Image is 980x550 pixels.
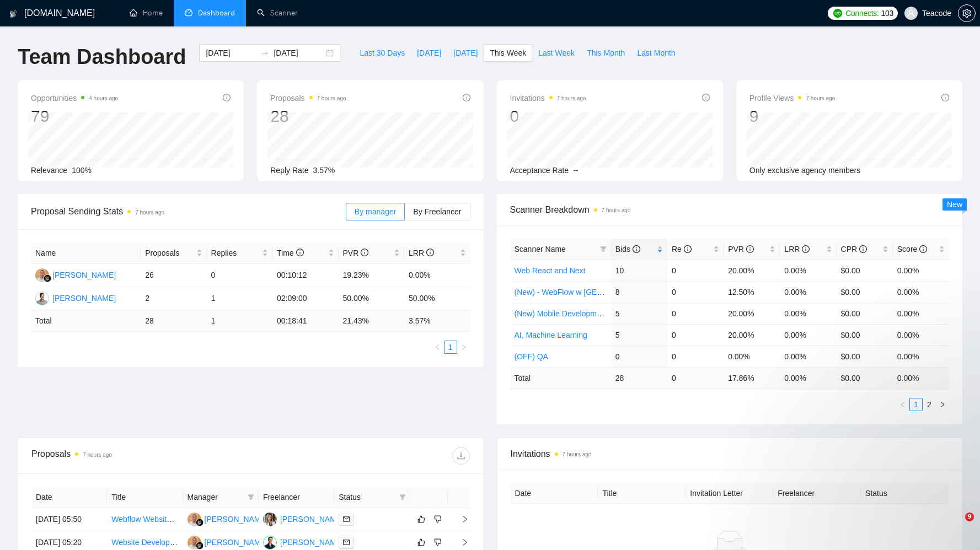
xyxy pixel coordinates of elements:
a: 2 [923,398,935,411]
td: 0.00 % [780,367,836,389]
span: dislike [434,515,442,524]
span: info-circle [223,94,231,101]
th: Date [31,487,107,508]
a: Website Development for Voice AI SaaS Landing Page [111,538,299,547]
th: Name [31,242,141,264]
span: [DATE] [417,47,441,59]
span: LRR [409,249,434,257]
time: 4 hours ago [89,95,118,101]
span: Invitations [510,91,586,105]
span: Reply Rate [270,166,308,175]
span: Last Week [538,47,575,59]
div: 9 [749,106,836,127]
a: Webflow Website Builder [111,515,197,524]
a: KS[PERSON_NAME] [263,514,344,523]
span: Proposals [145,247,194,259]
img: upwork-logo.png [833,9,842,18]
span: 100% [72,166,92,175]
td: $0.00 [837,260,893,281]
span: info-circle [746,245,754,253]
input: Start date [206,47,256,59]
a: AI, Machine Learning [515,331,587,339]
span: to [260,48,269,57]
span: By manager [355,207,396,216]
span: right [452,515,469,523]
th: Title [107,487,183,508]
a: Web React and Next [515,266,586,275]
td: 0.00 % [893,367,949,389]
a: MU[PERSON_NAME] [35,270,116,279]
span: right [452,538,469,546]
a: 1 [445,341,457,353]
td: 0 [667,303,724,324]
span: left [434,344,441,351]
th: Date [511,483,598,504]
span: Time [277,249,303,257]
a: homeHome [130,8,163,18]
td: 20.00% [724,303,780,324]
span: setting [958,9,975,18]
td: 0.00% [780,324,836,346]
span: download [453,451,469,460]
button: Last Month [631,44,681,62]
span: Dashboard [198,8,235,18]
a: (OFF) QA [515,352,548,361]
td: 5 [611,303,667,324]
span: CPR [841,245,867,254]
span: dislike [434,538,442,547]
span: Proposals [270,91,346,105]
span: Score [897,245,927,254]
td: 2 [141,287,206,310]
td: Webflow Website Builder [107,508,183,531]
span: 103 [881,7,893,19]
div: [PERSON_NAME] [280,513,344,525]
span: -- [573,166,578,175]
span: filter [245,489,256,505]
td: 0.00% [893,303,949,324]
time: 7 hours ago [557,95,586,101]
td: 0 [667,346,724,367]
span: Scanner Name [515,245,566,254]
span: LRR [784,245,810,254]
a: MU[PERSON_NAME] [188,537,268,546]
div: [PERSON_NAME] [52,269,116,281]
button: Last 30 Days [354,44,411,62]
span: left [899,401,906,408]
a: setting [958,9,976,18]
a: (New) Mobile Development [515,309,608,318]
img: KS [263,513,277,526]
td: 0.00% [893,324,949,346]
td: 0 [667,324,724,346]
span: Opportunities [31,91,118,105]
td: 0 [611,346,667,367]
td: 17.86 % [724,367,780,389]
img: gigradar-bm.png [196,519,204,526]
span: Status [339,491,394,503]
img: MU [188,536,201,549]
span: Replies [211,247,260,259]
div: 28 [270,106,346,127]
td: 0 [667,367,724,389]
td: 0.00% [724,346,780,367]
li: 2 [923,398,936,411]
td: 20.00% [724,260,780,281]
button: [DATE] [447,44,484,62]
button: right [457,341,470,354]
td: 0 [667,260,724,281]
span: info-circle [426,249,434,256]
li: Next Page [457,341,470,354]
span: This Week [490,47,526,59]
td: Total [510,367,611,389]
span: Re [672,245,692,254]
span: filter [248,494,254,500]
button: setting [958,4,976,22]
td: 0.00% [780,281,836,303]
time: 7 hours ago [83,452,112,458]
span: 3.57% [313,166,335,175]
time: 7 hours ago [317,95,346,101]
th: Manager [183,487,259,508]
button: [DATE] [411,44,447,62]
li: Previous Page [431,341,444,354]
div: 79 [31,106,118,127]
button: left [431,341,444,354]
